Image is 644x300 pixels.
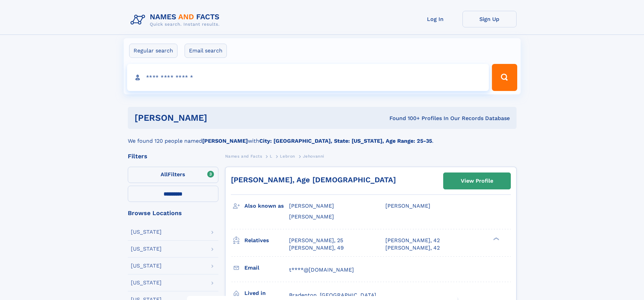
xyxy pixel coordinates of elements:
[385,203,430,209] span: [PERSON_NAME]
[244,235,289,246] h3: Relatives
[289,244,344,252] a: [PERSON_NAME], 49
[135,114,299,122] h1: [PERSON_NAME]
[462,11,517,27] a: Sign Up
[270,154,272,159] span: L
[131,280,162,285] div: [US_STATE]
[161,171,168,178] span: All
[185,44,227,58] label: Email search
[244,262,289,274] h3: Email
[259,138,432,144] b: City: [GEOGRAPHIC_DATA], State: [US_STATE], Age Range: 25-35
[131,229,162,235] div: [US_STATE]
[244,287,289,299] h3: Lived in
[289,213,334,220] span: [PERSON_NAME]
[385,244,440,252] a: [PERSON_NAME], 42
[492,236,500,241] div: ❯
[303,154,324,159] span: Jehovanni
[289,292,376,298] span: Bradenton, [GEOGRAPHIC_DATA]
[202,138,248,144] b: [PERSON_NAME]
[131,246,162,252] div: [US_STATE]
[492,64,517,91] button: Search Button
[244,200,289,212] h3: Also known as
[127,64,489,91] input: search input
[298,115,510,122] div: Found 100+ Profiles In Our Records Database
[444,173,510,189] a: View Profile
[408,11,462,27] a: Log In
[225,152,262,160] a: Names and Facts
[128,153,218,159] div: Filters
[289,203,334,209] span: [PERSON_NAME]
[270,152,272,160] a: L
[289,237,343,244] a: [PERSON_NAME], 25
[128,129,517,145] div: We found 120 people named with .
[231,176,396,184] a: [PERSON_NAME], Age [DEMOGRAPHIC_DATA]
[128,167,218,183] label: Filters
[280,154,295,159] span: Lebron
[280,152,295,160] a: Lebron
[128,11,225,29] img: Logo Names and Facts
[131,263,162,269] div: [US_STATE]
[129,44,177,58] label: Regular search
[461,173,493,189] div: View Profile
[128,210,218,216] div: Browse Locations
[385,237,440,244] a: [PERSON_NAME], 42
